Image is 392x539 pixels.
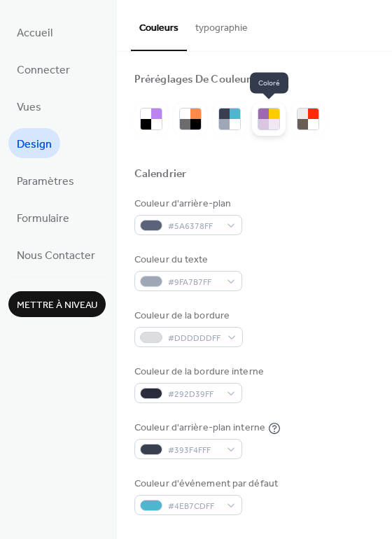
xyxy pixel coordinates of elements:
a: Design [8,128,60,158]
a: Accueil [8,17,61,47]
span: #292D39FF [168,387,220,402]
div: Couleur de la bordure [134,309,240,323]
a: Vues [8,91,50,121]
div: Couleur du texte [134,253,239,267]
div: Couleur d'arrière-plan [134,197,239,211]
div: Couleur de la bordure interne [134,365,264,379]
span: Mettre à niveau [17,298,97,313]
span: Formulaire [17,208,69,230]
span: #5A6378FF [168,219,220,234]
div: Préréglages De Couleurs [134,73,256,87]
div: Couleur d'arrière-plan interne [134,421,265,435]
button: Mettre à niveau [8,291,106,317]
span: Design [17,134,52,155]
span: Accueil [17,22,52,44]
span: #DDDDDDFF [168,331,220,346]
a: Connecter [8,54,78,84]
span: Vues [17,97,41,118]
div: Calendrier [134,167,186,182]
span: #9FA7B7FF [168,275,220,290]
div: Couleur d'événement par défaut [134,477,278,491]
a: Nous Contacter [8,239,104,269]
span: Paramètres [17,171,74,192]
span: #393F4FFF [168,443,220,458]
span: Coloré [250,73,288,94]
span: Connecter [17,59,70,81]
span: #4EB7CDFF [168,499,220,514]
a: Formulaire [8,202,78,232]
span: Nous Contacter [17,245,95,267]
a: Paramètres [8,165,83,195]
